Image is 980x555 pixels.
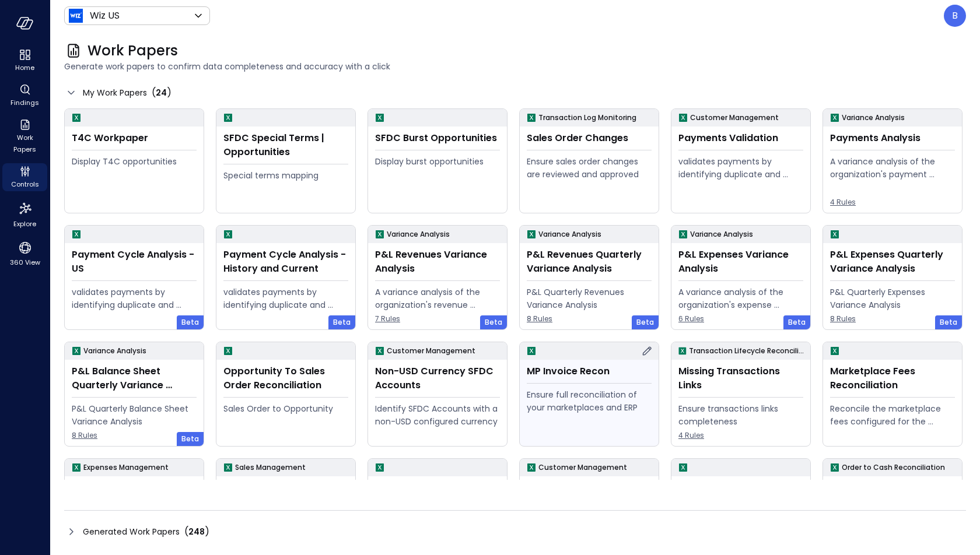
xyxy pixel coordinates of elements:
p: Transaction Log Monitoring [538,112,636,124]
div: A variance analysis of the organization's revenue accounts [375,286,500,311]
div: SFDC Burst Opportunities [375,131,500,145]
div: Payments Analysis [830,131,955,145]
span: Explore [13,218,36,230]
span: Beta [788,317,806,328]
div: P&L Quarterly Balance Sheet Variance Analysis [72,402,197,428]
span: 8 Rules [830,313,955,325]
div: T4C Workpaper [72,131,197,145]
p: Customer Management [538,462,627,473]
div: Payment Cycle Analysis - History and Current [223,248,348,276]
span: Generate work papers to confirm data completeness and accuracy with a click [64,60,966,73]
div: Reconcile the marketplace fees configured for the Opportunity to the actual fees being paid [830,402,955,428]
div: Sales Order to Opportunity [223,402,348,415]
span: 8 Rules [72,430,197,441]
span: Work Papers [7,132,43,155]
div: P&L Revenues Quarterly Variance Analysis [527,248,652,276]
span: Beta [181,433,199,445]
div: Marketplace Fees Reconciliation [830,364,955,392]
p: Wiz US [90,9,120,23]
div: P&L Balance Sheet Quarterly Variance Analysis [72,364,197,392]
div: Payments Validation [678,131,803,145]
p: Sales Management [235,462,306,473]
span: 24 [156,87,167,99]
span: Controls [11,178,39,190]
div: A variance analysis of the organization's expense accounts [678,286,803,311]
div: Sales Order Changes [527,131,652,145]
span: Beta [181,317,199,328]
div: validates payments by identifying duplicate and erroneous entries. [72,286,197,311]
div: Payment Cycle Analysis - US [72,248,197,276]
p: Variance Analysis [538,229,601,240]
div: ( ) [184,525,209,539]
div: validates payments by identifying duplicate and erroneous entries. [223,286,348,311]
p: Variance Analysis [690,229,753,240]
span: Work Papers [87,41,178,60]
p: Order to Cash Reconciliation [842,462,945,473]
p: Variance Analysis [83,345,146,357]
p: Transaction Lifecycle Reconciliation [689,345,806,357]
div: Home [2,47,47,75]
span: Beta [485,317,502,328]
p: B [952,9,958,23]
span: Beta [636,317,654,328]
div: Identify SFDC Accounts with a non-USD configured currency [375,402,500,428]
p: Customer Management [690,112,779,124]
span: 8 Rules [527,313,652,325]
p: Customer Management [387,345,475,357]
div: validates payments by identifying duplicate and erroneous entries. [678,155,803,181]
div: P&L Revenues Variance Analysis [375,248,500,276]
div: Display burst opportunities [375,155,500,168]
img: Icon [69,9,83,23]
span: 4 Rules [830,196,955,208]
div: Ensure full reconciliation of your marketplaces and ERP [527,388,652,414]
div: Findings [2,82,47,110]
div: Missing Transactions Links [678,364,803,392]
p: Variance Analysis [387,229,450,240]
span: 6 Rules [678,313,803,325]
div: A variance analysis of the organization's payment transactions [830,155,955,181]
div: 360 View [2,238,47,269]
span: My Work Papers [83,86,147,99]
span: Beta [333,317,351,328]
span: Generated Work Papers [83,525,180,538]
span: Home [15,62,34,73]
div: Non-USD Currency SFDC Accounts [375,364,500,392]
span: 360 View [10,257,40,268]
span: Findings [10,97,39,108]
div: Special terms mapping [223,169,348,182]
div: Ensure sales order changes are reviewed and approved [527,155,652,181]
div: ( ) [152,86,171,100]
div: Ensure transactions links completeness [678,402,803,428]
div: P&L Expenses Quarterly Variance Analysis [830,248,955,276]
p: Expenses Management [83,462,169,473]
span: 248 [188,526,205,538]
div: MP Invoice Recon [527,364,652,378]
div: Work Papers [2,117,47,156]
div: P&L Quarterly Revenues Variance Analysis [527,286,652,311]
div: Boaz [944,5,966,27]
p: Variance Analysis [842,112,905,124]
span: 7 Rules [375,313,500,325]
div: Controls [2,163,47,191]
span: 4 Rules [678,430,803,441]
div: P&L Expenses Variance Analysis [678,248,803,276]
span: Beta [940,317,957,328]
div: Display T4C opportunities [72,155,197,168]
div: Explore [2,198,47,231]
div: Opportunity To Sales Order Reconciliation [223,364,348,392]
div: SFDC Special Terms | Opportunities [223,131,348,159]
div: P&L Quarterly Expenses Variance Analysis [830,286,955,311]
